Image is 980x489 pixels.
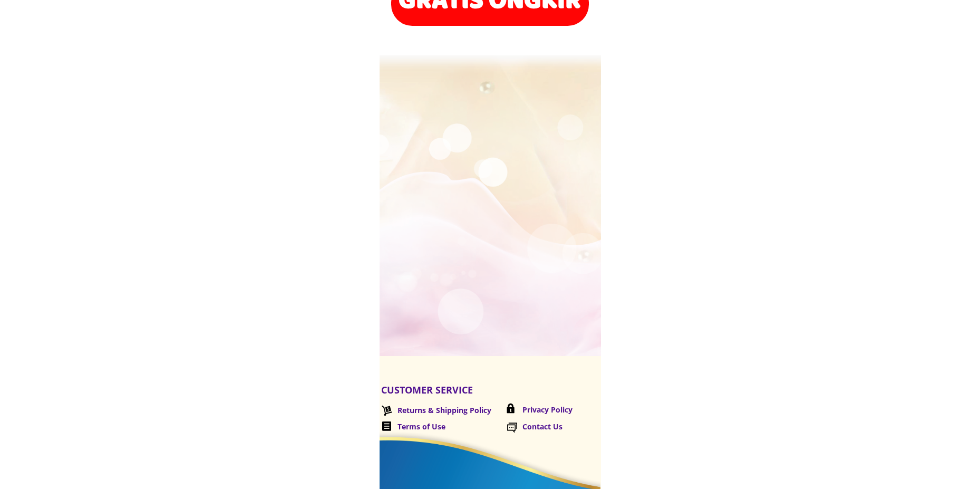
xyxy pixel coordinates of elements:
a: Returns & Shipping Policy [397,405,500,416]
h4: CUSTOMER SERVICE [381,385,519,396]
a: Privacy Policy [522,405,591,415]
